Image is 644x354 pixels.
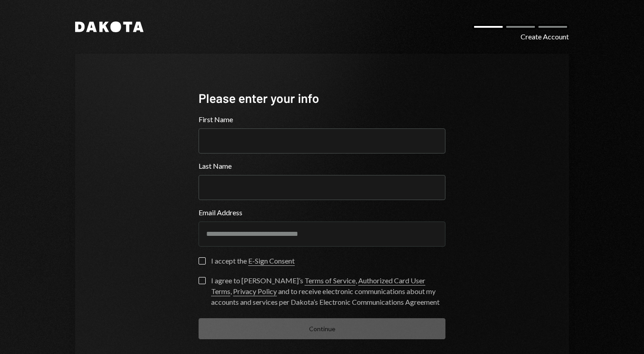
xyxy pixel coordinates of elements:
[521,31,569,42] div: Create Account
[211,276,425,296] a: Authorized Card User Terms
[305,276,356,286] a: Terms of Service
[199,90,445,107] div: Please enter your info
[233,287,277,296] a: Privacy Policy
[199,114,445,125] label: First Name
[199,207,445,218] label: Email Address
[199,277,206,284] button: I agree to [PERSON_NAME]’s Terms of Service, Authorized Card User Terms, Privacy Policy and to re...
[199,257,206,264] button: I accept the E-Sign Consent
[211,275,445,307] div: I agree to [PERSON_NAME]’s , , and to receive electronic communications about my accounts and ser...
[211,256,295,266] div: I accept the
[248,256,295,266] a: E-Sign Consent
[199,161,445,171] label: Last Name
